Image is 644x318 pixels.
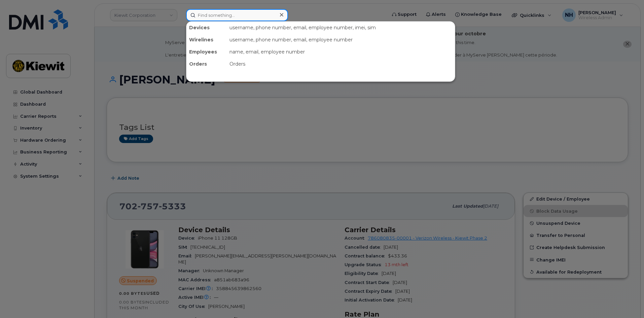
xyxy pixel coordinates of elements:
div: Orders [186,58,227,70]
div: username, phone number, email, employee number [227,34,455,46]
div: username, phone number, email, employee number, imei, sim [227,22,455,34]
iframe: Messenger Launcher [615,289,639,313]
div: Orders [227,58,455,70]
div: Devices [186,22,227,34]
div: name, email, employee number [227,46,455,58]
div: Wirelines [186,34,227,46]
div: Employees [186,46,227,58]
